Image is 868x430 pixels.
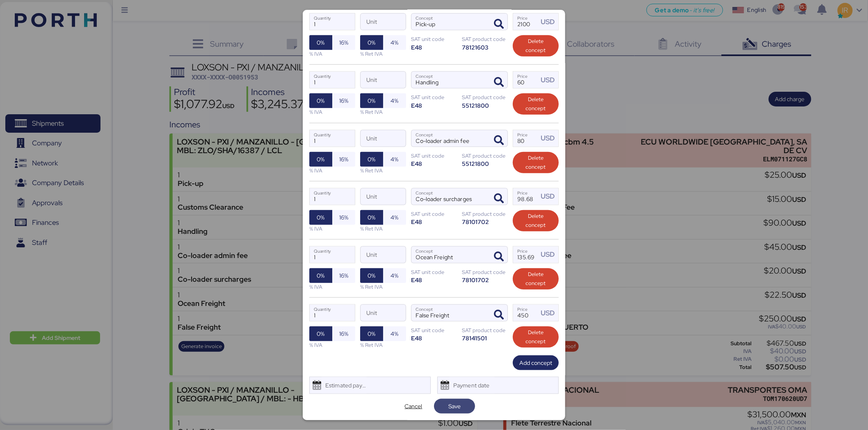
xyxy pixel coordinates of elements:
[462,93,508,101] div: SAT product code
[360,341,406,349] div: % Ret IVA
[391,271,399,281] span: 4%
[411,218,457,226] div: E48
[310,130,355,147] input: Quantity
[519,212,552,230] span: Delete concept
[462,268,508,276] div: SAT product code
[360,108,406,116] div: % Ret IVA
[368,154,376,164] span: 0%
[317,213,325,222] span: 0%
[411,326,457,334] div: SAT unit code
[411,247,488,263] input: Concept
[309,210,332,225] button: 0%
[391,329,399,339] span: 4%
[317,154,325,164] span: 0%
[310,72,355,88] input: Quantity
[317,38,325,48] span: 0%
[332,152,355,167] button: 16%
[361,14,406,30] input: Unit
[462,102,508,109] div: 55121800
[411,72,488,88] input: Concept
[411,43,457,51] div: E48
[309,283,355,291] div: % IVA
[383,268,406,283] button: 4%
[310,188,355,205] input: Quantity
[513,14,539,30] input: Price
[339,38,348,48] span: 16%
[317,271,325,281] span: 0%
[434,399,475,414] button: Save
[368,213,376,222] span: 0%
[339,213,348,222] span: 16%
[339,154,348,164] span: 16%
[462,276,508,284] div: 78101702
[462,210,508,218] div: SAT product code
[360,152,383,167] button: 0%
[462,160,508,167] div: 55121800
[383,326,406,341] button: 4%
[339,271,348,281] span: 16%
[339,329,348,339] span: 16%
[309,152,332,167] button: 0%
[309,225,355,233] div: % IVA
[411,305,488,321] input: Concept
[309,35,332,50] button: 0%
[541,17,558,27] div: USD
[309,108,355,116] div: % IVA
[513,355,559,370] button: Add concept
[490,306,507,324] button: ConceptConcept
[332,35,355,50] button: 16%
[513,130,539,147] input: Price
[519,358,552,368] span: Add concept
[332,326,355,341] button: 16%
[519,95,552,113] span: Delete concept
[309,167,355,174] div: % IVA
[309,50,355,58] div: % IVA
[360,35,383,50] button: 0%
[383,35,406,50] button: 4%
[513,72,539,88] input: Price
[360,225,406,233] div: % Ret IVA
[361,130,406,147] input: Unit
[490,16,507,33] button: ConceptConcept
[368,271,376,281] span: 0%
[541,191,558,201] div: USD
[519,37,552,55] span: Delete concept
[411,152,457,160] div: SAT unit code
[360,326,383,341] button: 0%
[541,249,558,260] div: USD
[361,188,406,205] input: Unit
[368,96,376,106] span: 0%
[490,132,507,149] button: ConceptConcept
[519,328,552,346] span: Delete concept
[310,14,355,30] input: Quantity
[309,268,332,283] button: 0%
[360,93,383,108] button: 0%
[513,326,559,348] button: Delete concept
[411,210,457,218] div: SAT unit code
[513,268,559,290] button: Delete concept
[360,268,383,283] button: 0%
[309,326,332,341] button: 0%
[360,210,383,225] button: 0%
[462,152,508,160] div: SAT product code
[462,35,508,43] div: SAT product code
[411,93,457,101] div: SAT unit code
[490,190,507,207] button: ConceptConcept
[383,210,406,225] button: 4%
[368,329,376,339] span: 0%
[411,188,488,205] input: Concept
[317,96,325,106] span: 0%
[490,248,507,265] button: ConceptConcept
[541,75,558,85] div: USD
[462,218,508,226] div: 78101702
[368,38,376,48] span: 0%
[411,268,457,276] div: SAT unit code
[513,247,539,263] input: Price
[411,14,488,30] input: Concept
[339,96,348,106] span: 16%
[360,283,406,291] div: % Ret IVA
[462,334,508,342] div: 78141501
[405,401,423,411] span: Cancel
[513,305,539,321] input: Price
[309,341,355,349] div: % IVA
